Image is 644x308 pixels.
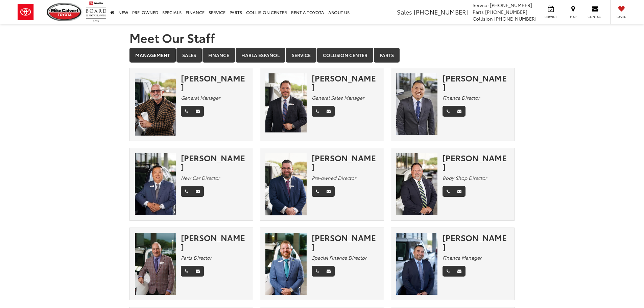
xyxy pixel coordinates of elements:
span: Saved [614,15,629,19]
a: Email [453,106,466,117]
img: Mike Calvert Toyota [47,3,82,21]
a: Phone [443,106,454,117]
span: [PHONE_NUMBER] [414,7,468,16]
a: Parts [374,48,400,63]
em: General Sales Manager [312,94,364,101]
em: New Car Director [181,174,220,181]
div: Department Tabs [129,48,515,63]
div: [PERSON_NAME] [312,233,379,251]
a: Email [323,266,335,277]
div: [PERSON_NAME] [443,73,509,91]
a: Email [323,186,335,197]
div: [PERSON_NAME] [443,233,509,251]
span: Sales [397,7,412,16]
img: Mike Gorbet [135,73,176,136]
img: Stephen Lee [265,233,307,295]
a: Email [192,106,204,117]
a: Phone [443,266,454,277]
div: [PERSON_NAME] [443,153,509,171]
img: Adam Nguyen [396,73,437,135]
em: Body Shop Director [443,174,487,181]
img: David Tep [396,233,437,295]
img: Ed Yi [135,153,176,215]
a: Email [453,266,466,277]
span: [PHONE_NUMBER] [485,8,527,15]
h1: Meet Our Staff [129,31,515,44]
span: Service [543,15,558,19]
a: Collision Center [317,48,373,63]
a: Management [129,48,176,63]
span: [PHONE_NUMBER] [490,2,532,8]
img: Ronny Haring [265,73,307,136]
span: Contact [588,15,603,19]
a: Sales [176,48,202,63]
div: [PERSON_NAME] [181,233,248,251]
span: Service [473,2,488,8]
a: Email [453,186,466,197]
img: Wesley Worton [265,153,307,215]
a: Phone [181,106,192,117]
a: Service [286,48,316,63]
em: General Manager [181,94,220,101]
em: Special Finance Director [312,254,366,261]
a: Phone [181,186,192,197]
em: Finance Manager [443,254,481,261]
span: Parts [473,8,484,15]
span: [PHONE_NUMBER] [494,15,536,22]
a: Habla Español [236,48,285,63]
a: Email [192,186,204,197]
a: Phone [443,186,454,197]
span: Map [566,15,580,19]
div: [PERSON_NAME] [181,73,248,91]
a: Phone [312,266,323,277]
a: Email [323,106,335,117]
div: [PERSON_NAME] [312,153,379,171]
em: Pre-owned Director [312,174,356,181]
div: [PERSON_NAME] [181,153,248,171]
a: Phone [312,106,323,117]
img: Robert Fabian [135,233,176,295]
span: Collision [473,15,493,22]
em: Parts Director [181,254,212,261]
a: Phone [312,186,323,197]
em: Finance Director [443,94,480,101]
a: Phone [181,266,192,277]
img: Chuck Baldridge [396,153,437,215]
a: Email [192,266,204,277]
div: [PERSON_NAME] [312,73,379,91]
a: Finance [202,48,235,63]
